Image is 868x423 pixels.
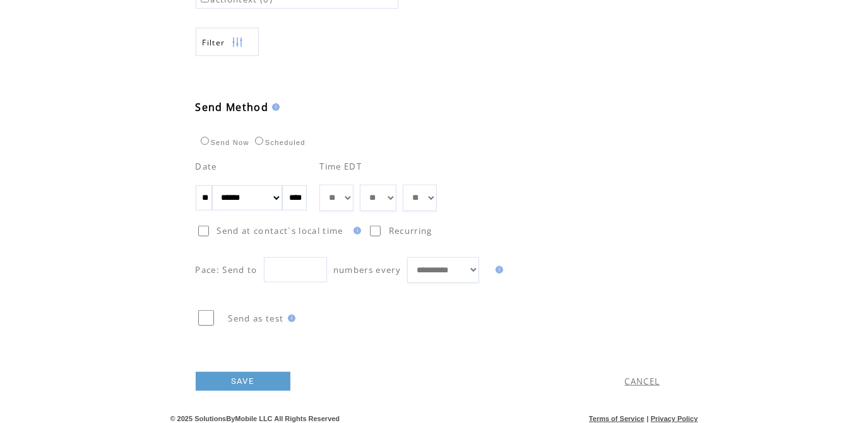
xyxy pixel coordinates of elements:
[196,28,259,56] a: Filter
[350,227,361,235] img: help.gif
[646,415,648,422] span: |
[268,103,280,111] img: help.gif
[255,137,263,145] input: Scheduled
[201,137,209,145] input: Send Now
[170,415,340,422] span: © 2025 SolutionsByMobile LLC All Rights Reserved
[284,315,295,322] img: help.gif
[196,372,290,391] a: SAVE
[389,225,432,236] span: Recurring
[333,264,401,275] span: numbers every
[319,161,362,172] span: Time EDT
[651,415,698,422] a: Privacy Policy
[217,225,343,236] span: Send at contact`s local time
[229,313,284,324] span: Send as test
[196,100,269,114] span: Send Method
[625,376,660,387] a: CANCEL
[198,139,249,146] label: Send Now
[203,37,225,48] span: Show filters
[232,28,243,57] img: filters.png
[196,264,258,275] span: Pace: Send to
[589,415,645,422] a: Terms of Service
[196,161,217,172] span: Date
[492,266,503,274] img: help.gif
[252,139,306,146] label: Scheduled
